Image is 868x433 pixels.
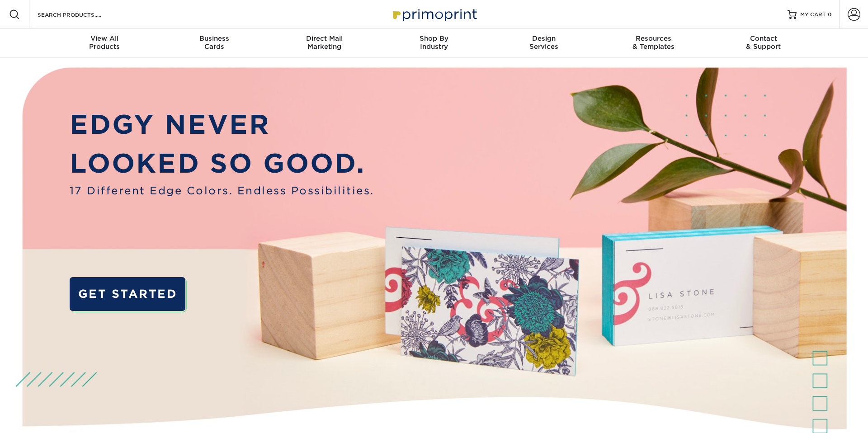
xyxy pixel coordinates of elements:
span: 0 [828,11,832,18]
a: DesignServices [489,29,599,58]
div: Products [50,34,160,51]
span: 17 Different Edge Colors. Endless Possibilities. [70,183,374,199]
div: Services [489,34,599,51]
a: GET STARTED [70,277,186,311]
div: Marketing [269,34,379,51]
span: View All [50,34,160,42]
a: Contact& Support [708,29,818,58]
a: Shop ByIndustry [379,29,489,58]
p: LOOKED SO GOOD. [70,144,374,183]
a: View AllProducts [50,29,160,58]
p: EDGY NEVER [70,105,374,144]
a: BusinessCards [160,29,269,58]
span: Design [489,34,599,42]
img: Primoprint [389,5,479,24]
span: MY CART [800,11,826,19]
div: & Templates [599,34,708,51]
span: Resources [599,34,708,42]
input: SEARCH PRODUCTS..... [37,9,125,20]
a: Direct MailMarketing [269,29,379,58]
div: Cards [160,34,269,51]
span: Contact [708,34,818,42]
div: & Support [708,34,818,51]
span: Direct Mail [269,34,379,42]
span: Business [160,34,269,42]
a: Resources& Templates [599,29,708,58]
span: Shop By [379,34,489,42]
div: Industry [379,34,489,51]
